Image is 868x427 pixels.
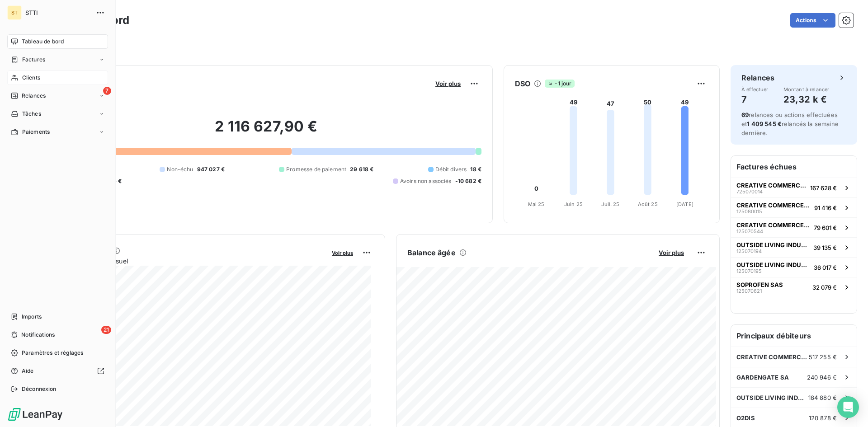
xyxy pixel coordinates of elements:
button: CREATIVE COMMERCE PARTNERS725070014167 628 € [731,178,857,197]
h6: Factures échues [731,156,857,178]
span: Paiements [22,128,50,136]
span: Paramètres et réglages [22,349,83,357]
span: -1 jour [545,80,574,88]
span: 39 135 € [813,244,837,251]
span: 7 [103,87,111,95]
h6: DSO [515,78,530,89]
div: Open Intercom Messenger [837,396,859,418]
span: CREATIVE COMMERCE PARTNERS [736,353,809,361]
span: CREATIVE COMMERCE PARTNERS [736,182,807,189]
span: STTI [25,9,90,16]
span: Voir plus [332,250,353,256]
span: relances ou actions effectuées et relancés la semaine dernière. [741,111,839,136]
span: Chiffre d'affaires mensuel [51,256,325,266]
span: 125070621 [736,288,762,294]
button: OUTSIDE LIVING INDUSTRIES FRAN12507019536 017 € [731,257,857,277]
span: Tâches [22,110,41,118]
span: 517 255 € [809,353,837,361]
span: Factures [22,56,45,64]
span: 21 [101,326,111,334]
span: Relances [22,92,46,100]
span: 125070194 [736,249,762,254]
span: À effectuer [741,87,769,92]
span: CREATIVE COMMERCE PARTNERS [736,202,811,209]
span: 36 017 € [814,264,837,271]
tspan: Juil. 25 [601,201,619,207]
span: -10 682 € [455,177,481,185]
span: 1 409 545 € [747,120,782,127]
span: Voir plus [659,249,684,256]
span: Montant à relancer [783,87,830,92]
span: 167 628 € [810,184,837,192]
span: 79 601 € [814,224,837,231]
button: CREATIVE COMMERCE PARTNERS12507054479 601 € [731,217,857,237]
span: 125070544 [736,229,763,234]
span: 947 027 € [197,165,225,174]
span: Notifications [21,331,55,339]
span: Non-échu [167,165,193,174]
span: OUTSIDE LIVING INDUSTRIES FRAN [736,241,810,249]
button: SOPROFEN SAS12507062132 079 € [731,277,857,297]
span: Imports [22,313,42,321]
span: Voir plus [435,80,461,87]
h6: Principaux débiteurs [731,325,857,347]
span: Clients [22,74,40,82]
h4: 7 [741,92,769,107]
span: OUTSIDE LIVING INDUSTRIES FRAN [736,261,810,268]
span: 29 618 € [350,165,373,174]
tspan: Juin 25 [564,201,583,207]
span: Débit divers [435,165,467,174]
span: O2DIS [736,414,755,422]
button: Voir plus [656,249,687,257]
span: 125080015 [736,209,762,214]
span: Tableau de bord [22,38,64,46]
span: Déconnexion [22,385,57,393]
span: 125070195 [736,268,762,274]
span: 69 [741,111,749,118]
button: Voir plus [433,80,463,88]
button: Actions [790,13,835,28]
span: Aide [22,367,34,375]
span: 18 € [470,165,481,174]
tspan: Mai 25 [528,201,545,207]
span: 240 946 € [807,374,837,381]
div: ST [7,5,22,20]
button: Voir plus [329,249,356,257]
tspan: [DATE] [676,201,693,207]
span: CREATIVE COMMERCE PARTNERS [736,221,810,229]
h2: 2 116 627,90 € [51,117,481,145]
span: 120 878 € [809,414,837,422]
h6: Balance âgée [407,247,456,258]
span: 91 416 € [814,204,837,211]
tspan: Août 25 [638,201,658,207]
h6: Relances [741,72,774,83]
a: Aide [7,364,108,378]
h4: 23,32 k € [783,92,830,107]
span: GARDENGATE SA [736,374,789,381]
button: OUTSIDE LIVING INDUSTRIES FRAN12507019439 135 € [731,237,857,257]
span: OUTSIDE LIVING INDUSTRIES FRAN [736,394,808,401]
span: SOPROFEN SAS [736,281,783,288]
button: CREATIVE COMMERCE PARTNERS12508001591 416 € [731,197,857,217]
span: 184 880 € [808,394,837,401]
span: Avoirs non associés [400,177,452,185]
span: 32 079 € [812,284,837,291]
span: Promesse de paiement [286,165,346,174]
img: Logo LeanPay [7,407,63,422]
span: 725070014 [736,189,763,194]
